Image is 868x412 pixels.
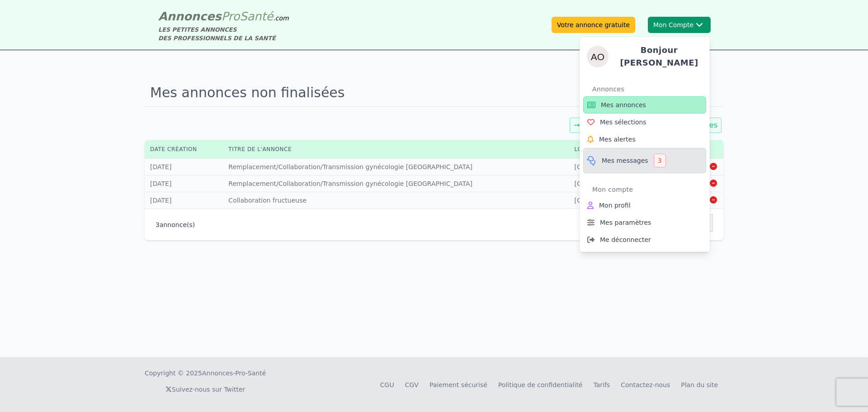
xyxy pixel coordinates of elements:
[710,180,717,187] i: Supprimer l'annonce
[569,140,694,159] th: Localisation
[602,156,648,165] span: Mes messages
[498,381,583,388] a: Politique de confidentialité
[222,9,240,23] span: Pro
[600,118,646,127] span: Mes sélections
[600,218,651,227] span: Mes paramètres
[654,154,666,167] div: 3
[593,381,610,388] a: Tarifs
[592,82,706,96] div: Annonces
[600,235,651,244] span: Me déconnecter
[574,121,717,129] a: → N'afficher que les annonces diffusées
[569,192,694,209] td: [GEOGRAPHIC_DATA] (34)
[694,214,712,232] nav: Pagination
[165,386,245,393] a: Suivez-nous sur Twitter
[380,381,394,388] a: CGU
[583,214,706,231] a: Mes paramètres
[145,159,223,175] td: [DATE]
[145,140,223,159] th: Date création
[429,381,487,388] a: Paiement sécurisé
[223,140,569,159] th: Titre de l'annonce
[223,159,569,175] td: Remplacement/Collaboration/Transmission gynécologie [GEOGRAPHIC_DATA]
[710,196,717,204] i: Supprimer l'annonce
[583,148,706,173] a: Mes messages3
[583,114,706,131] a: Mes sélections
[599,201,631,210] span: Mon profil
[145,369,266,378] div: Copyright © 2025
[158,9,289,23] a: AnnoncesProSanté.com
[145,175,223,192] td: [DATE]
[601,100,646,109] span: Mes annonces
[145,79,723,107] h1: Mes annonces non finalisées
[569,175,694,192] td: [GEOGRAPHIC_DATA] (34)
[405,381,419,388] a: CGV
[583,96,706,114] a: Mes annonces
[158,25,289,43] div: LES PETITES ANNONCES DES PROFESSIONNELS DE LA SANTÉ
[681,381,718,388] a: Plan du site
[552,17,635,33] a: Votre annonce gratuite
[240,9,273,23] span: Santé
[273,14,288,22] span: .com
[583,197,706,214] a: Mon profil
[616,44,703,69] h4: Bonjour [PERSON_NAME]
[583,131,706,148] a: Mes alertes
[145,192,223,209] td: [DATE]
[569,159,694,175] td: [GEOGRAPHIC_DATA] (34)
[583,231,706,248] a: Me déconnecter
[710,163,717,170] i: Supprimer l'annonce
[587,46,609,67] img: albert
[156,221,160,228] span: 3
[202,369,266,378] a: Annonces-Pro-Santé
[648,17,711,33] button: Mon ComptealbertBonjour [PERSON_NAME]AnnoncesMes annoncesMes sélectionsMes alertesMes messages3Mo...
[156,220,195,229] p: annonce(s)
[223,175,569,192] td: Remplacement/Collaboration/Transmission gynécologie [GEOGRAPHIC_DATA]
[599,135,636,144] span: Mes alertes
[592,182,706,197] div: Mon compte
[223,192,569,209] td: Collaboration fructueuse
[621,381,670,388] a: Contactez-nous
[158,9,222,23] span: Annonces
